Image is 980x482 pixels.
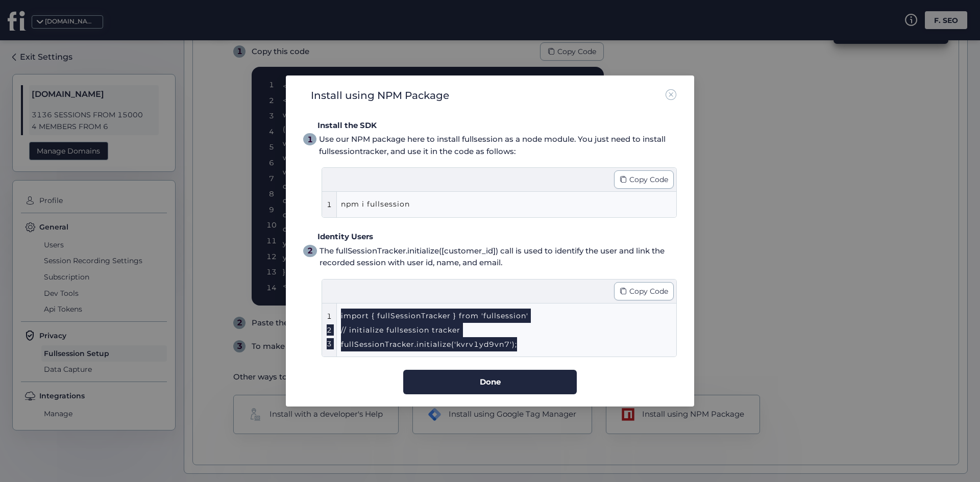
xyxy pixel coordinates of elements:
[341,197,637,212] div: npm i fullsession
[327,324,332,336] div: 2
[341,309,637,351] div: import { fullSessionTracker } from 'fullsession' // initialize fullsession tracker fullSessionTra...
[327,338,332,349] div: 3
[327,311,332,322] div: 1
[319,133,677,157] div: Use our NPM package here to install fullsession as a node module. You just need to install fullse...
[480,376,501,388] span: Done
[320,245,677,269] div: The fullSessionTracker.initialize([customer_id]) call is used to identify the user and link the r...
[307,244,313,257] div: 2
[307,133,313,146] div: 1
[629,174,668,185] span: Copy Code
[403,370,577,394] button: Done
[317,119,677,132] div: Install the SDK
[327,199,332,210] div: 1
[317,231,677,243] div: Identity Users
[629,286,668,297] span: Copy Code
[311,88,449,104] div: Install using NPM Package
